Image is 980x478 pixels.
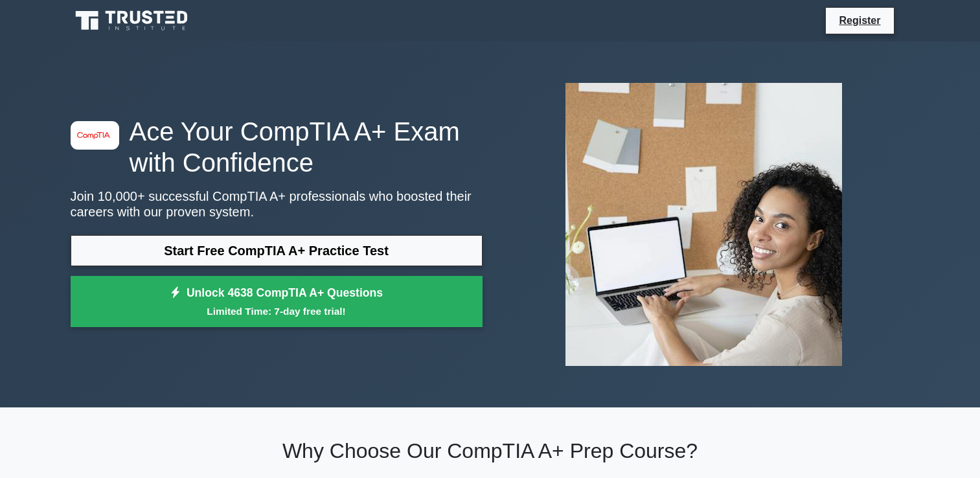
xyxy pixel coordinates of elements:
a: Start Free CompTIA A+ Practice Test [71,235,483,266]
p: Join 10,000+ successful CompTIA A+ professionals who boosted their careers with our proven system. [71,188,483,220]
h1: Ace Your CompTIA A+ Exam with Confidence [71,116,483,178]
a: Unlock 4638 CompTIA A+ QuestionsLimited Time: 7-day free trial! [71,276,483,328]
small: Limited Time: 7-day free trial! [87,304,466,319]
a: Register [831,12,888,28]
h2: Why Choose Our CompTIA A+ Prep Course? [71,438,910,463]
